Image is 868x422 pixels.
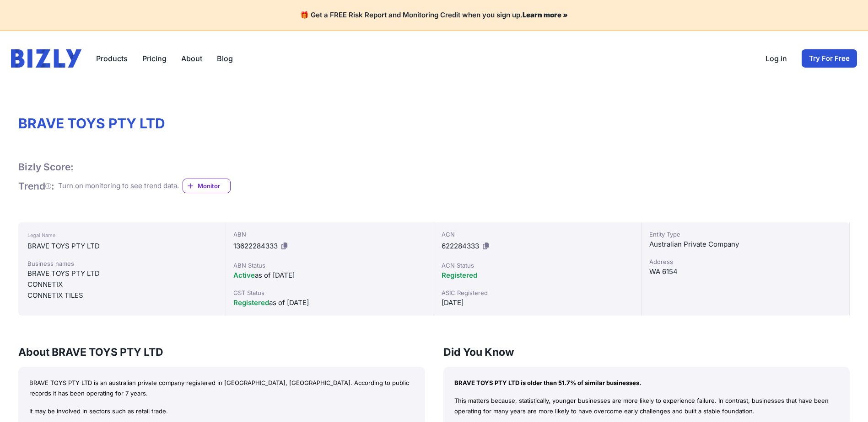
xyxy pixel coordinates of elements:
[27,259,216,268] div: Business names
[454,378,839,388] p: BRAVE TOYS PTY LTD is older than 51.7% of similar businesses.
[233,298,269,307] span: Registered
[198,181,230,190] span: Monitor
[18,180,54,192] h1: Trend :
[802,49,857,68] a: Try For Free
[649,239,842,250] div: Australian Private Company
[766,53,787,64] a: Log in
[18,115,850,132] h1: BRAVE TOYS PTY LTD
[233,242,278,250] span: 13622284333
[233,271,255,280] span: Active
[142,53,167,64] a: Pricing
[443,345,850,359] h3: Did You Know
[29,378,414,399] p: BRAVE TOYS PTY LTD is an australian private company registered in [GEOGRAPHIC_DATA], [GEOGRAPHIC_...
[442,242,479,250] span: 622284333
[27,241,216,252] div: BRAVE TOYS PTY LTD
[27,268,216,279] div: BRAVE TOYS PTY LTD
[442,261,634,270] div: ACN Status
[233,261,426,270] div: ABN Status
[454,396,839,417] p: This matters because, statistically, younger businesses are more likely to experience failure. In...
[233,288,426,297] div: GST Status
[233,230,426,239] div: ABN
[27,279,216,290] div: CONNETIX
[217,53,233,64] a: Blog
[233,297,426,308] div: as of [DATE]
[18,161,74,173] h1: Bizly Score:
[442,288,634,297] div: ASIC Registered
[523,11,568,19] a: Learn more »
[649,266,842,277] div: WA 6154
[181,53,202,64] a: About
[58,181,179,191] div: Turn on monitoring to see trend data.
[27,230,216,241] div: Legal Name
[442,230,634,239] div: ACN
[649,230,842,239] div: Entity Type
[442,297,634,308] div: [DATE]
[96,53,128,64] button: Products
[649,257,842,266] div: Address
[442,271,477,280] span: Registered
[18,345,425,359] h3: About BRAVE TOYS PTY LTD
[27,290,216,301] div: CONNETIX TILES
[183,179,231,193] a: Monitor
[29,406,414,417] p: It may be involved in sectors such as retail trade.
[233,270,426,281] div: as of [DATE]
[11,11,857,20] h4: 🎁 Get a FREE Risk Report and Monitoring Credit when you sign up.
